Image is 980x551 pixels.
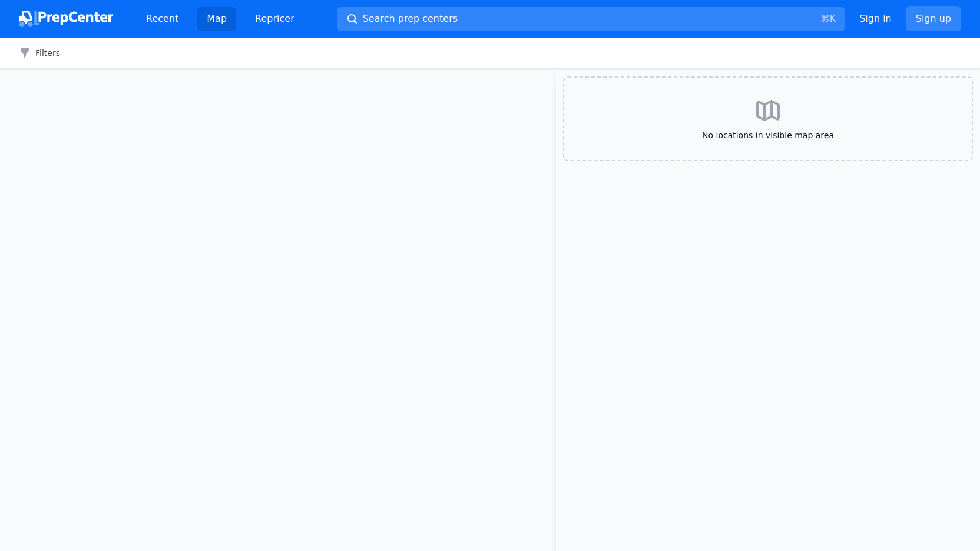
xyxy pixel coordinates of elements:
a: Recent [137,7,188,31]
a: Sign in [859,12,892,26]
a: Repricer [246,7,304,31]
img: PrepCenter [19,11,113,27]
kbd: K [830,13,836,24]
a: Map [197,7,236,31]
button: Filters [19,47,60,59]
span: No locations in visible map area [583,129,953,141]
span: Search prep centers [363,12,458,26]
button: Search prep centers⌘K [337,7,845,31]
kbd: ⌘ [820,13,830,24]
a: Sign up [906,6,961,31]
